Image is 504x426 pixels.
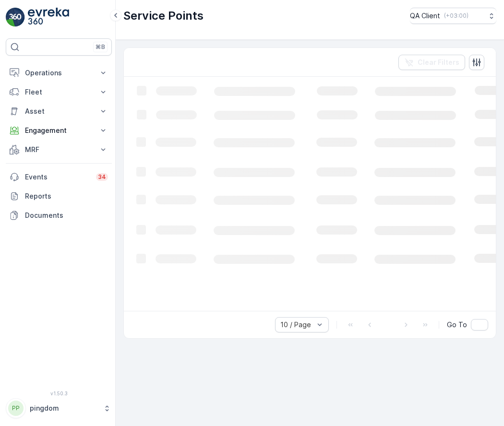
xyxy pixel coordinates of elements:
button: Operations [6,63,112,83]
p: pingdom [30,403,98,413]
p: Reports [25,191,108,201]
p: Clear Filters [418,58,459,67]
img: logo [6,8,25,27]
button: Asset [6,102,112,121]
p: Events [25,172,90,182]
button: Fleet [6,83,112,102]
a: Reports [6,187,112,206]
p: ⌘B [96,43,105,51]
p: Operations [25,68,93,78]
a: Events34 [6,167,112,187]
a: Documents [6,206,112,225]
button: MRF [6,140,112,159]
p: Service Points [123,8,204,24]
button: PPpingdom [6,398,112,418]
p: QA Client [410,11,440,21]
p: Engagement [25,126,93,135]
p: 34 [98,173,106,181]
button: Engagement [6,121,112,140]
p: Documents [25,211,108,220]
img: logo_light-DOdMpM7g.png [28,8,69,27]
p: Fleet [25,87,93,97]
p: Asset [25,106,93,116]
span: Go To [447,320,467,330]
div: PP [8,401,24,416]
p: ( +03:00 ) [444,12,468,20]
p: MRF [25,145,93,154]
span: v 1.50.3 [6,390,112,396]
button: QA Client(+03:00) [410,8,496,24]
button: Clear Filters [398,55,465,70]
